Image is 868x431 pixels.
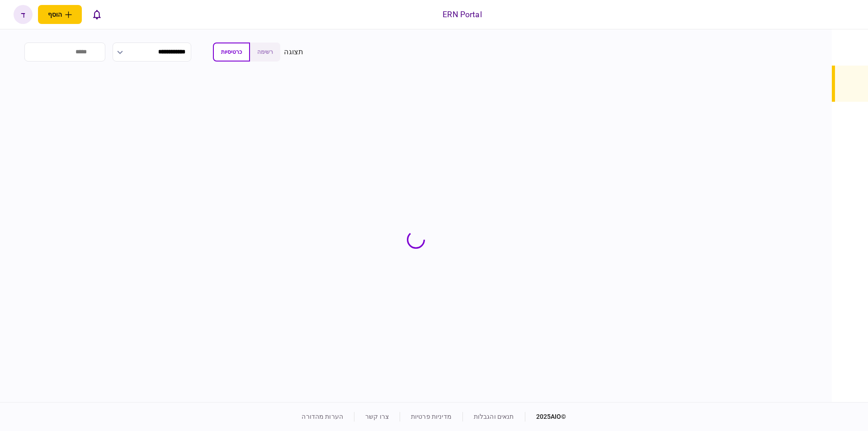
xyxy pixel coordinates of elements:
div: תצוגה [284,47,303,57]
a: מדיניות פרטיות [411,413,452,420]
div: © 2025 AIO [525,412,566,422]
button: פתח רשימת התראות [87,5,106,24]
button: כרטיסיות [213,43,250,62]
a: צרו קשר [365,413,389,420]
span: רשימה [257,49,273,55]
a: תנאים והגבלות [474,413,514,420]
button: ד [14,5,33,24]
button: פתח תפריט להוספת לקוח [38,5,82,24]
div: ERN Portal [443,9,481,20]
button: רשימה [250,43,280,62]
span: כרטיסיות [221,49,242,55]
a: הערות מהדורה [302,413,343,420]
